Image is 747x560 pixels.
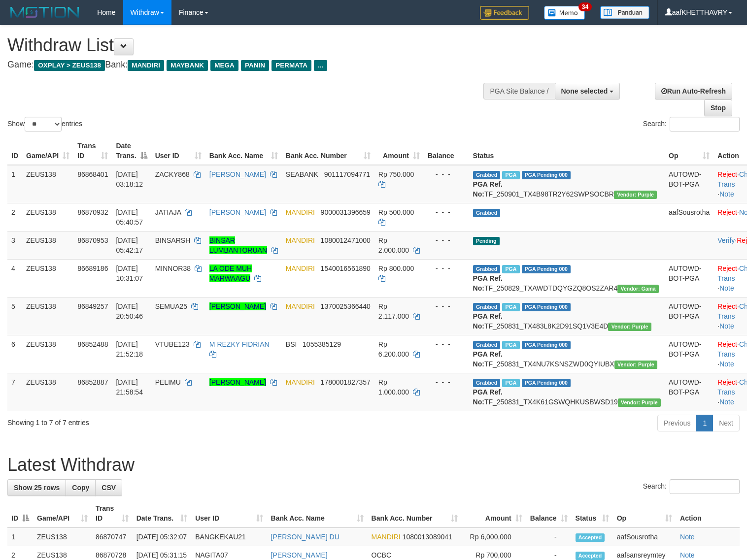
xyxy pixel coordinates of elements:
[372,533,401,541] span: MANDIRI
[522,303,571,311] span: PGA Pending
[324,170,370,178] span: Copy 901117094771 to clipboard
[428,264,465,273] div: - - -
[155,302,187,310] span: SEMUA25
[191,527,267,546] td: BANGKEKAU21
[133,527,191,546] td: [DATE] 05:32:07
[155,264,191,272] span: MINNOR38
[286,236,315,244] span: MANDIRI
[209,208,266,216] a: [PERSON_NAME]
[473,388,503,406] b: PGA Ref. No:
[428,301,465,311] div: - - -
[116,208,143,226] span: [DATE] 05:40:57
[209,264,252,282] a: LA ODE MUH MARWAAGU
[424,137,469,165] th: Balance
[374,137,424,165] th: Amount: activate to sort column ascending
[209,340,270,348] a: M REZKY FIDRIAN
[368,499,462,527] th: Bank Acc. Number: activate to sort column ascending
[286,208,315,216] span: MANDIRI
[286,264,315,272] span: MANDIRI
[77,236,108,244] span: 86870953
[378,340,409,358] span: Rp 6.200.000
[713,415,740,431] a: Next
[428,207,465,217] div: - - -
[7,117,82,132] label: Show entries
[286,170,318,178] span: SEABANK
[133,499,191,527] th: Date Trans.: activate to sort column ascending
[271,533,340,541] a: [PERSON_NAME] DU
[33,499,92,527] th: Game/API: activate to sort column ascending
[680,551,695,559] a: Note
[73,137,112,165] th: Trans ID: activate to sort column ascending
[7,137,22,165] th: ID
[167,60,208,71] span: MAYBANK
[473,274,503,292] b: PGA Ref. No:
[22,297,73,335] td: ZEUS138
[155,340,190,348] span: VTUBE123
[72,484,89,492] span: Copy
[576,533,605,542] span: Accepted
[473,379,501,387] span: Grabbed
[670,117,740,132] input: Search:
[676,499,740,527] th: Action
[77,302,108,310] span: 86849257
[483,83,554,99] div: PGA Site Balance /
[544,6,585,20] img: Button%20Memo.svg
[555,83,620,99] button: None selected
[378,170,414,178] span: Rp 750.000
[7,455,740,475] h1: Latest Withdraw
[209,378,266,386] a: [PERSON_NAME]
[34,60,105,71] span: OXPLAY > ZEUS138
[378,208,414,216] span: Rp 500.000
[469,297,665,335] td: TF_250831_TX483L8K2D91SQ1V3E4D
[321,236,371,244] span: Copy 1080012471000 to clipboard
[643,117,740,132] label: Search:
[428,377,465,387] div: - - -
[473,180,503,198] b: PGA Ref. No:
[717,170,737,178] a: Reject
[241,60,269,71] span: PANIN
[665,203,713,231] td: aafSousrotha
[378,378,409,396] span: Rp 1.000.000
[7,60,488,70] h4: Game: Bank:
[608,323,651,331] span: Vendor URL: https://trx4.1velocity.biz
[33,527,92,546] td: ZEUS138
[719,360,734,368] a: Note
[282,137,374,165] th: Bank Acc. Number: activate to sort column ascending
[600,6,649,19] img: panduan.png
[286,340,297,348] span: BSI
[22,203,73,231] td: ZEUS138
[7,165,22,203] td: 1
[321,378,371,386] span: Copy 1780001827357 to clipboard
[670,479,740,494] input: Search:
[665,297,713,335] td: AUTOWD-BOT-PGA
[428,339,465,349] div: - - -
[502,303,519,311] span: Marked by aafsreyleap
[321,264,371,272] span: Copy 1540016561890 to clipboard
[480,6,529,20] img: Feedback.jpg
[116,264,143,282] span: [DATE] 10:31:07
[286,378,315,386] span: MANDIRI
[717,340,737,348] a: Reject
[22,231,73,259] td: ZEUS138
[526,499,572,527] th: Balance: activate to sort column ascending
[267,499,368,527] th: Bank Acc. Name: activate to sort column ascending
[473,303,501,311] span: Grabbed
[613,499,676,527] th: Op: activate to sort column ascending
[469,137,665,165] th: Status
[95,479,122,496] a: CSV
[22,335,73,373] td: ZEUS138
[469,335,665,373] td: TF_250831_TX4NU7KSNSZWD0QYIUBX
[22,259,73,297] td: ZEUS138
[665,137,713,165] th: Op: activate to sort column ascending
[7,231,22,259] td: 3
[378,302,409,320] span: Rp 2.117.000
[112,137,151,165] th: Date Trans.: activate to sort column descending
[522,265,571,273] span: PGA Pending
[717,264,737,272] a: Reject
[155,170,190,178] span: ZACKY868
[719,190,734,198] a: Note
[210,60,238,71] span: MEGA
[151,137,205,165] th: User ID: activate to sort column ascending
[314,60,327,71] span: ...
[378,236,409,254] span: Rp 2.000.000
